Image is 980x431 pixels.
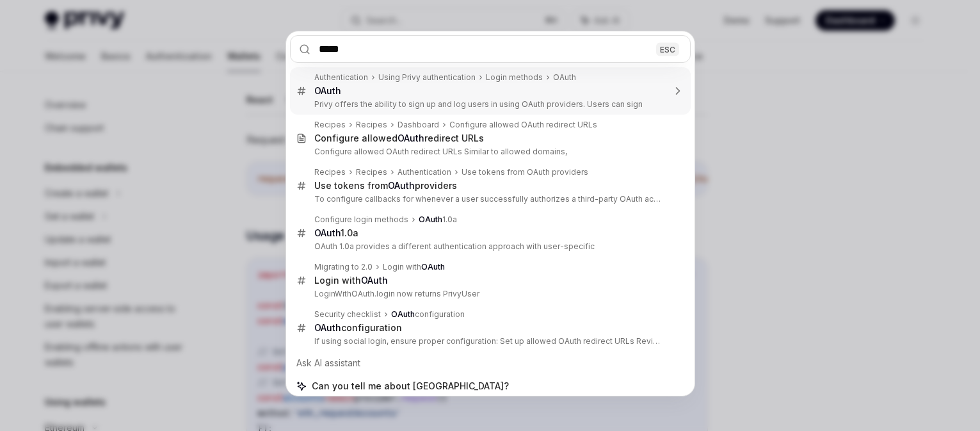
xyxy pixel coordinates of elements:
[314,275,388,286] div: Login with
[314,322,341,333] b: OAuth
[314,336,664,346] p: If using social login, ensure proper configuration: Set up allowed OAuth redirect URLs Review
[314,322,402,334] div: configuration
[314,99,664,110] p: Privy offers the ability to sign up and log users in using OAuth providers. Users can sign
[314,262,373,272] div: Migrating to 2.0
[314,227,358,239] div: 1.0a
[388,180,415,191] b: OAuth
[398,120,439,130] div: Dashboard
[419,215,457,225] div: 1.0a
[449,120,597,130] div: Configure allowed OAuth redirect URLs
[391,309,415,319] b: OAuth
[290,352,691,375] div: Ask AI assistant
[314,289,664,299] p: LoginWithOAuth.login now returns PrivyUser
[398,167,451,177] div: Authentication
[462,167,588,177] div: Use tokens from OAuth providers
[314,85,341,96] b: OAuth
[656,42,679,56] div: ESC
[314,120,346,130] div: Recipes
[421,262,445,272] b: OAuth
[361,275,388,286] b: OAuth
[391,309,465,320] div: configuration
[314,194,664,204] p: To configure callbacks for whenever a user successfully authorizes a third-party OAuth account, use
[314,215,408,225] div: Configure login methods
[314,309,381,320] div: Security checklist
[419,215,442,224] b: OAuth
[314,167,346,177] div: Recipes
[383,262,445,272] div: Login with
[356,120,387,130] div: Recipes
[314,180,457,191] div: Use tokens from providers
[486,72,543,83] div: Login methods
[553,72,576,83] div: OAuth
[314,241,664,252] p: OAuth 1.0a provides a different authentication approach with user-specific
[312,380,509,393] span: Can you tell me about [GEOGRAPHIC_DATA]?
[356,167,387,177] div: Recipes
[314,133,484,144] div: Configure allowed redirect URLs
[378,72,476,83] div: Using Privy authentication
[398,133,424,143] b: OAuth
[314,147,664,157] p: Configure allowed OAuth redirect URLs Similar to allowed domains,
[314,227,341,238] b: OAuth
[314,72,368,83] div: Authentication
